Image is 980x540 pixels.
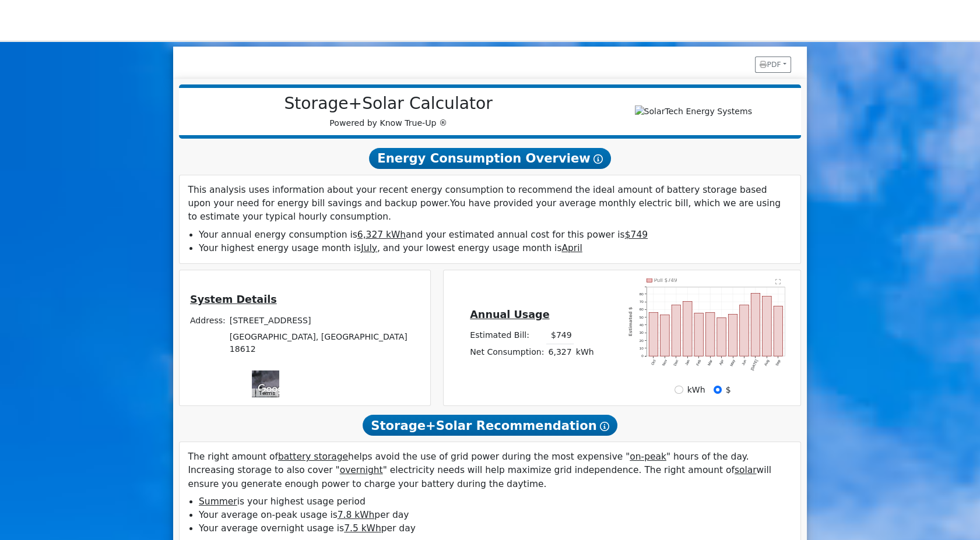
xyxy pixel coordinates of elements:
[259,390,275,396] a: Terms (opens in new tab)
[199,242,792,255] li: Your highest energy usage month is , and your lowest energy usage month is
[561,243,582,253] u: April
[639,323,643,327] text: 40
[716,318,726,357] rect: onclick=""
[199,495,792,509] li: is your highest usage period
[760,61,781,69] span: PDF
[357,230,406,240] u: 6,327 kWh
[695,359,701,366] text: Feb
[188,198,781,222] span: You have provided your average monthly electric bill, which we are using to estimate your typical...
[639,315,643,319] text: 50
[188,450,792,491] p: The right amount of helps avoid the use of grid power during the most expensive " " hours of the ...
[185,94,592,130] div: Powered by Know True-Up ®
[641,354,644,358] text: 0
[726,384,731,396] label: $
[705,313,715,357] rect: onclick=""
[635,105,752,118] img: SolarTech Energy Systems
[625,230,648,240] u: $749
[649,313,658,357] rect: onclick=""
[468,344,546,361] td: Net Consumption:
[199,496,237,507] u: Summer
[574,344,596,361] td: kWh
[684,359,690,366] text: Jan
[639,308,643,312] text: 60
[369,148,610,169] span: Energy Consumption Overview
[775,279,780,285] text: 
[654,278,677,284] text: Pull $749
[188,183,792,224] p: This analysis uses information about your recent energy consumption to recommend the ideal amount...
[639,292,643,296] text: 80
[639,299,643,303] text: 70
[672,305,681,357] rect: onclick=""
[546,344,574,361] td: 6,327
[639,338,643,343] text: 20
[338,510,375,520] u: 7.8 kWh
[190,294,277,305] u: System Details
[278,451,348,462] u: battery storage
[199,522,792,535] li: Your average overnight usage is per day
[468,327,546,344] td: Estimated Bill:
[639,346,643,350] text: 10
[729,358,736,366] text: May
[255,382,293,397] img: Google
[255,382,293,397] a: Open this area in Google Maps (opens a new window)
[694,313,703,357] rect: onclick=""
[672,359,679,366] text: Dec
[199,509,792,522] li: Your average on-peak usage is per day
[628,307,633,336] text: Estimated $
[227,329,422,357] td: [GEOGRAPHIC_DATA], [GEOGRAPHIC_DATA] 18612
[593,154,603,164] i: Show Help
[546,327,574,344] td: $749
[774,359,781,366] text: Sep
[707,359,713,366] text: Mar
[600,422,609,431] i: Show Help
[750,359,758,371] text: [DATE]
[188,312,227,329] td: Address:
[361,243,377,253] u: July
[630,451,666,462] u: on-peak
[739,305,749,357] rect: onclick=""
[762,297,771,357] rect: onclick=""
[735,465,757,475] u: solar
[774,306,783,357] rect: onclick=""
[363,415,617,436] span: Storage+Solar Recommendation
[755,57,791,73] button: PDF
[718,359,723,366] text: Apr
[340,465,383,475] u: overnight
[751,294,760,357] rect: onclick=""
[675,386,683,394] input: kWh
[227,312,422,329] td: [STREET_ADDRESS]
[639,331,643,335] text: 30
[344,523,381,534] u: 7.5 kWh
[650,359,656,366] text: Oct
[728,315,737,357] rect: onclick=""
[763,359,770,366] text: Aug
[199,228,792,242] li: Your annual energy consumption is and your estimated annual cost for this power is
[714,386,722,394] input: $
[687,384,705,396] label: kWh
[683,302,692,357] rect: onclick=""
[740,359,747,366] text: Jun
[470,309,549,320] u: Annual Usage
[661,358,668,366] text: Nov
[191,94,585,114] h2: Storage+Solar Calculator
[660,315,669,357] rect: onclick=""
